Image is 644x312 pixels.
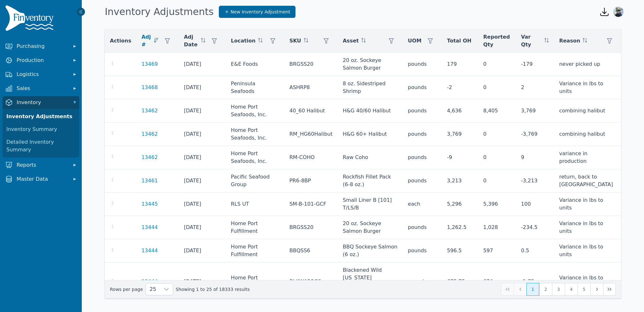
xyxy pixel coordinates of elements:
[226,193,284,216] td: RLS UT
[521,33,542,49] span: Var Qty
[284,239,338,263] td: BBQSS6
[403,123,442,146] td: pounds
[478,193,516,216] td: 5,396
[146,284,160,295] span: Rows per page
[179,239,226,263] td: [DATE]
[226,53,284,76] td: E&E Foods
[403,263,442,301] td: pounds
[142,60,158,68] a: 13469
[552,283,565,296] button: Page 3
[226,99,284,123] td: Home Port Seafoods, Inc.
[3,40,79,53] button: Purchasing
[408,37,422,45] span: UOM
[554,146,621,169] td: variance in production
[179,263,226,301] td: [DATE]
[526,283,539,296] button: Page 1
[554,76,621,99] td: Variance in lbs to units
[226,146,284,169] td: Home Port Seafoods, Inc.
[3,96,79,109] button: Inventory
[403,216,442,239] td: pounds
[338,123,403,146] td: H&G 60+ Halibut
[403,169,442,193] td: pounds
[142,84,158,91] a: 13468
[478,53,516,76] td: 0
[478,123,516,146] td: 0
[179,216,226,239] td: [DATE]
[338,99,403,123] td: H&G 40/60 Halibut
[17,42,68,50] span: Purchasing
[284,263,338,301] td: BLKWAPQC6
[478,76,516,99] td: 0
[17,85,68,92] span: Sales
[338,169,403,193] td: Rockfish Fillet Pack (6-8 oz.)
[4,136,78,156] a: Detailed Inventory Summary
[516,76,554,99] td: 2
[284,53,338,76] td: BRGSS20
[142,154,158,161] a: 13462
[554,263,621,301] td: Variance in lbs to units
[142,130,158,138] a: 13462
[442,76,478,99] td: -2
[110,37,131,45] span: Actions
[403,146,442,169] td: pounds
[478,146,516,169] td: 0
[142,247,158,255] a: 13444
[5,5,56,34] img: Finventory
[539,283,552,296] button: Page 2
[179,193,226,216] td: [DATE]
[516,99,554,123] td: 3,769
[478,216,516,239] td: 1,028
[403,99,442,123] td: pounds
[3,68,79,81] button: Logistics
[179,99,226,123] td: [DATE]
[219,6,296,18] a: New Inventory Adjustment
[142,33,151,49] span: Adj #
[338,193,403,216] td: Small Liner B [101] T/LS/B
[559,37,580,45] span: Reason
[17,99,68,106] span: Inventory
[403,239,442,263] td: pounds
[603,283,616,296] button: Last Page
[142,278,158,285] a: 13444
[226,169,284,193] td: Pacific Seafood Group
[442,263,478,301] td: 675.75
[3,82,79,95] button: Sales
[226,123,284,146] td: Home Port Seafoods, Inc.
[226,76,284,99] td: Peninsula Seafoods
[613,7,624,17] img: Karina Wright
[284,169,338,193] td: PR6-8BP
[478,263,516,301] td: 674
[179,53,226,76] td: [DATE]
[403,53,442,76] td: pounds
[403,76,442,99] td: pounds
[142,200,158,208] a: 13445
[338,146,403,169] td: Raw Coho
[478,239,516,263] td: 597
[478,169,516,193] td: 0
[403,193,442,216] td: each
[284,146,338,169] td: RM-COHO
[483,33,511,49] span: Reported Qty
[565,283,578,296] button: Page 4
[343,37,359,45] span: Asset
[179,123,226,146] td: [DATE]
[105,6,214,18] h1: Inventory Adjustments
[231,37,256,45] span: Location
[179,76,226,99] td: [DATE]
[442,146,478,169] td: -9
[17,71,68,78] span: Logistics
[516,123,554,146] td: - 3,769
[179,169,226,193] td: [DATE]
[284,76,338,99] td: ASHRP8
[176,286,250,293] span: Showing 1 to 25 of 18333 results
[3,54,79,67] button: Production
[554,169,621,193] td: return, back to [GEOGRAPHIC_DATA]
[3,173,79,186] button: Master Data
[442,53,478,76] td: 179
[442,123,478,146] td: 3,769
[516,239,554,263] td: 0.5
[447,37,471,45] span: Total OH
[284,216,338,239] td: BRGSS20
[142,177,158,185] a: 13461
[142,224,158,231] a: 13444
